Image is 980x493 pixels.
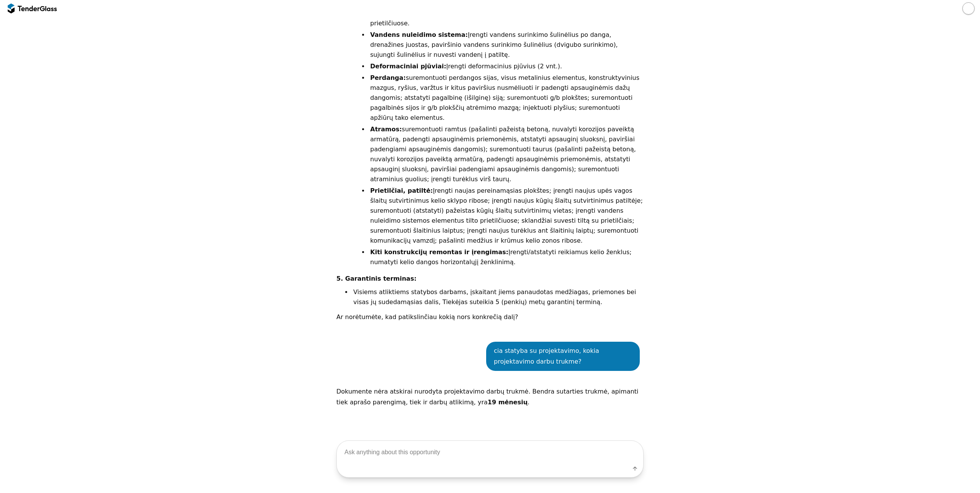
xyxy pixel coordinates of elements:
p: Dokumente nėra atskirai nurodyta projektavimo darbų trukmė. Bendra sutarties trukmė, apimanti tie... [336,386,644,408]
strong: 19 mėnesių [488,399,528,406]
strong: Deformaciniai pjūviai: [370,63,446,70]
li: Įrengti vandens surinkimo šulinėlius po danga, drenažines juostas, paviršinio vandens surinkimo š... [369,30,644,60]
li: Įrengti deformacinius pjūvius (2 vnt.). [369,61,644,71]
strong: Prietilčiai, patiltė: [370,187,433,194]
li: Įrengti naujas pereinamąsias plokštes; įrengti naujus upės vagos šlaitų sutvirtinimus kelio sklyp... [369,186,644,246]
strong: Kiti konstrukcijų remontas ir įrengimas: [370,248,508,256]
p: Ar norėtumėte, kad patikslinčiau kokią nors konkrečią dalį? [336,312,644,323]
li: suremontuoti ramtus (pašalinti pažeistą betoną, nuvalyti korozijos paveiktą armatūrą, padengti ap... [369,124,644,184]
li: Visiems atliktiems statybos darbams, įskaitant jiems panaudotas medžiagas, priemones bei visas jų... [352,287,644,307]
div: cia statyba su projektavimo, kokia projektavimo darbu trukme? [494,346,632,367]
li: Įrengti/atstatyti reikiamus kelio ženklus; numatyti kelio dangos horizontalųjį ženklinimą. [369,247,644,267]
li: Įrengti naujus atitvarus (pagal KPT TAS 09 reikalavimus) ant tilto ir prietilčiuose. [369,8,644,28]
li: suremontuoti perdangos sijas, visus metalinius elementus, konstruktyvinius mazgus, ryšius, varžtu... [369,73,644,123]
strong: Atramos: [370,126,402,133]
strong: Perdanga: [370,74,406,81]
strong: 5. Garantinis terminas: [336,275,417,282]
strong: Vandens nuleidimo sistema: [370,31,468,38]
